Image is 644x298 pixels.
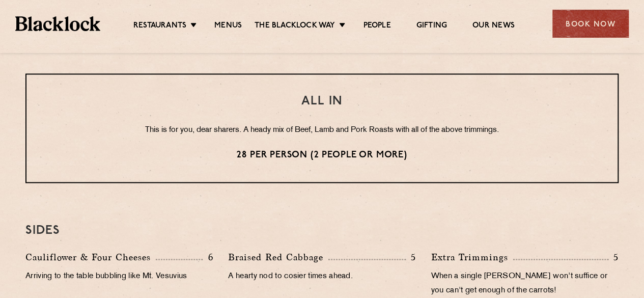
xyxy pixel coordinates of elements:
p: When a single [PERSON_NAME] won't suffice or you can't get enough of the carrots! [431,269,619,297]
a: The Blacklock Way [255,21,335,32]
a: Menus [214,21,242,32]
p: 5 [406,250,416,263]
p: Extra Trimmings [431,250,513,264]
p: 6 [203,250,213,263]
div: Book Now [552,10,629,38]
p: 28 per person (2 people or more) [47,148,597,161]
a: Restaurants [133,21,186,32]
h3: ALL IN [47,95,597,108]
h3: SIDES [25,224,619,237]
p: Braised Red Cabbage [228,250,328,264]
a: People [363,21,390,32]
img: BL_Textured_Logo-footer-cropped.svg [15,16,100,31]
a: Our News [472,21,515,32]
p: This is for you, dear sharers. A heady mix of Beef, Lamb and Pork Roasts with all of the above tr... [47,123,597,137]
p: 5 [608,250,619,263]
a: Gifting [416,21,447,32]
p: Cauliflower & Four Cheeses [25,250,156,264]
p: A hearty nod to cosier times ahead. [228,269,415,283]
p: Arriving to the table bubbling like Mt. Vesuvius [25,269,213,283]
